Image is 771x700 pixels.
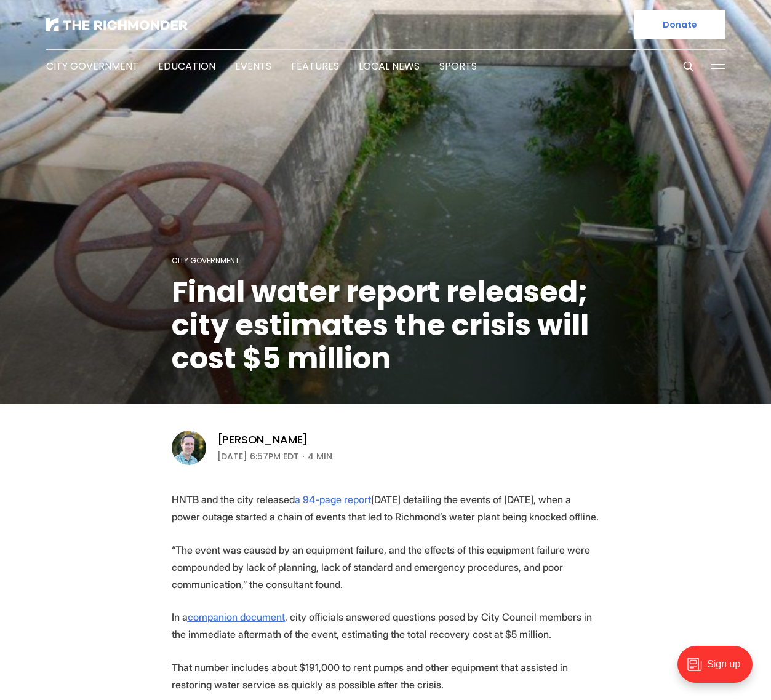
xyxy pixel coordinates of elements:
[295,493,371,506] a: a 94-page report
[188,611,285,623] a: companion document
[172,431,206,465] img: Michael Phillips
[359,59,420,73] a: Local News
[667,640,771,700] iframe: portal-trigger
[439,59,477,73] a: Sports
[679,57,698,76] button: Search this site
[158,59,215,73] a: Education
[46,59,138,73] a: City Government
[172,541,600,593] p: “The event was caused by an equipment failure, and the effects of this equipment failure were com...
[217,432,308,447] a: [PERSON_NAME]
[217,449,299,464] time: [DATE] 6:57PM EDT
[172,255,239,266] a: City Government
[46,18,188,31] img: The Richmonder
[308,449,332,464] span: 4 min
[235,59,271,73] a: Events
[291,59,339,73] a: Features
[172,491,600,525] p: HNTB and the city released [DATE] detailing the events of [DATE], when a power outage started a c...
[172,659,600,693] p: That number includes about $191,000 to rent pumps and other equipment that assisted in restoring ...
[172,608,600,643] p: In a , city officials answered questions posed by City Council members in the immediate aftermath...
[634,10,725,39] a: Donate
[172,276,600,375] h1: Final water report released; city estimates the crisis will cost $5 million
